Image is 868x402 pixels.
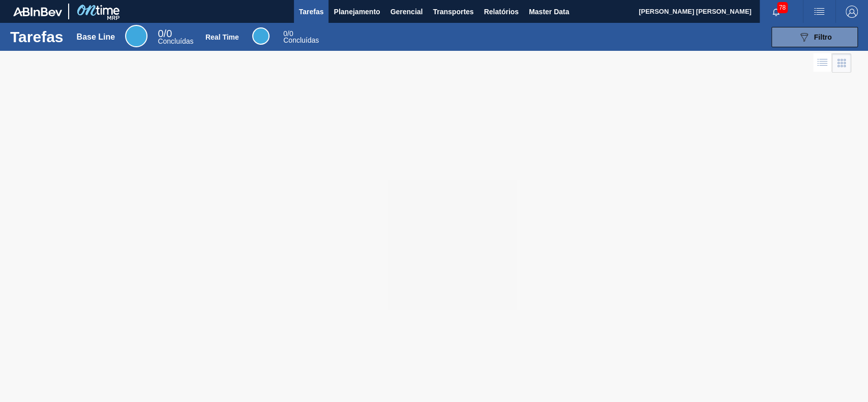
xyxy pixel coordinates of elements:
span: Gerencial [391,6,423,18]
div: Real Time [283,30,319,44]
span: Transportes [433,6,473,18]
button: Filtro [771,27,858,47]
button: Notificações [760,5,792,19]
span: / 0 [158,28,172,39]
div: Base Line [125,25,147,47]
span: Master Data [529,6,569,18]
div: Real Time [205,33,239,41]
span: 0 [158,28,163,39]
span: 0 [283,29,287,38]
span: Concluídas [283,36,319,44]
span: Tarefas [299,6,324,18]
div: Real Time [252,27,270,45]
span: / 0 [283,29,293,38]
span: Filtro [814,33,832,41]
img: Logout [846,6,858,18]
img: TNhmsLtSVTkK8tSr43FrP2fwEKptu5GPRR3wAAAABJRU5ErkJggg== [13,7,62,16]
img: userActions [813,6,825,18]
span: Relatórios [484,6,518,18]
div: Base Line [77,33,115,42]
h1: Tarefas [10,31,64,43]
span: 78 [777,2,788,13]
div: Base Line [158,29,193,45]
span: Planejamento [334,6,380,18]
span: Concluídas [158,37,193,45]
